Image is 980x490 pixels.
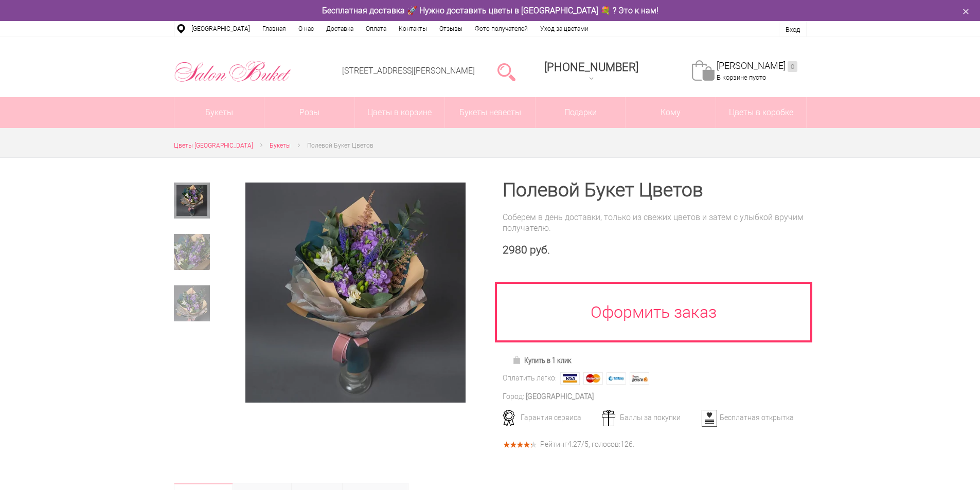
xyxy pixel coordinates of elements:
div: Баллы за покупки [598,413,700,422]
a: Оплата [360,21,393,37]
a: Цветы [GEOGRAPHIC_DATA] [174,140,253,151]
span: Цветы [GEOGRAPHIC_DATA] [174,142,253,149]
span: Букеты [270,142,291,149]
span: В корзине пусто [717,74,766,81]
span: Кому [626,97,716,128]
img: Купить в 1 клик [512,356,524,364]
div: Бесплатная доставка 🚀 Нужно доставить цветы в [GEOGRAPHIC_DATA] 💐 ? Это к нам! [166,5,814,16]
img: Visa [560,372,580,385]
a: Доставка [320,21,360,37]
img: Полевой Букет Цветов [245,183,465,402]
div: Бесплатная открытка [698,413,799,422]
a: Вход [786,26,800,33]
a: [STREET_ADDRESS][PERSON_NAME] [342,66,475,76]
a: Отзывы [433,21,469,37]
div: 2980 руб. [503,244,807,257]
a: Контакты [393,21,433,37]
a: Увеличить [234,183,478,402]
div: Гарантия сервиса [499,413,600,422]
a: Фото получателей [469,21,534,37]
a: Уход за цветами [534,21,595,37]
span: 126 [620,440,633,448]
a: Букеты [270,140,291,151]
a: О нас [292,21,320,37]
div: [GEOGRAPHIC_DATA] [526,391,594,402]
a: Подарки [536,97,626,128]
a: [GEOGRAPHIC_DATA] [185,21,256,37]
div: Соберем в день доставки, только из свежих цветов и затем с улыбкой вручим получателю. [503,212,807,233]
a: Розы [264,97,354,128]
a: Цветы в коробке [716,97,806,128]
a: Оформить заказ [495,282,813,342]
h1: Полевой Букет Цветов [503,181,807,199]
div: Оплатить легко: [503,373,557,384]
img: Яндекс Деньги [630,372,649,385]
span: 4.27 [567,440,581,448]
div: [PHONE_NUMBER] [544,61,638,74]
span: Полевой Букет Цветов [307,142,373,149]
ins: 0 [788,61,797,72]
img: Цветы Нижний Новгород [174,58,292,85]
a: Букеты невесты [445,97,535,128]
a: Букеты [174,97,264,128]
a: Главная [256,21,292,37]
a: Цветы в корзине [355,97,445,128]
a: [PERSON_NAME] [717,60,797,72]
a: [PHONE_NUMBER] [538,57,645,86]
div: Город: [503,391,524,402]
div: Рейтинг /5, голосов: . [540,442,634,447]
img: Webmoney [607,372,626,385]
a: Купить в 1 клик [508,353,576,368]
img: MasterCard [583,372,603,385]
